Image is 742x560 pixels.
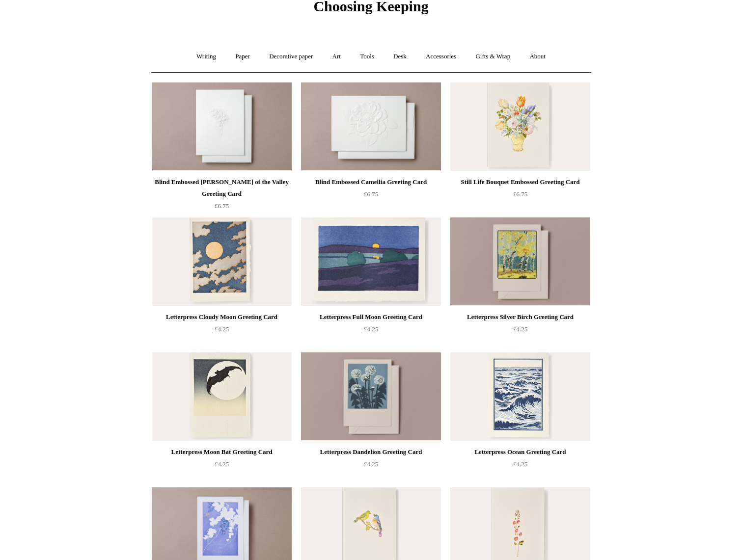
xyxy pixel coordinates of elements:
[364,190,378,198] span: £6.75
[301,352,440,441] a: Letterpress Dandelion Greeting Card Letterpress Dandelion Greeting Card
[155,176,289,200] div: Blind Embossed [PERSON_NAME] of the Valley Greeting Card
[152,82,292,171] img: Blind Embossed Lily of the Valley Greeting Card
[301,176,440,216] a: Blind Embossed Camellia Greeting Card £6.75
[152,176,292,216] a: Blind Embossed [PERSON_NAME] of the Valley Greeting Card £6.75
[301,217,440,306] img: Letterpress Full Moon Greeting Card
[152,352,292,441] a: Letterpress Moon Bat Greeting Card Letterpress Moon Bat Greeting Card
[450,82,590,171] img: Still Life Bouquet Embossed Greeting Card
[152,352,292,441] img: Letterpress Moon Bat Greeting Card
[450,446,590,486] a: Letterpress Ocean Greeting Card £4.25
[303,311,438,323] div: Letterpress Full Moon Greeting Card
[450,176,590,216] a: Still Life Bouquet Embossed Greeting Card £6.75
[188,44,225,70] a: Writing
[521,44,554,70] a: About
[324,44,350,70] a: Art
[260,44,322,70] a: Decorative paper
[450,352,590,441] a: Letterpress Ocean Greeting Card Letterpress Ocean Greeting Card
[301,217,440,306] a: Letterpress Full Moon Greeting Card Letterpress Full Moon Greeting Card
[450,311,590,351] a: Letterpress Silver Birch Greeting Card £4.25
[301,446,440,486] a: Letterpress Dandelion Greeting Card £4.25
[215,202,229,210] span: £6.75
[226,44,259,70] a: Paper
[513,190,527,198] span: £6.75
[453,446,587,458] div: Letterpress Ocean Greeting Card
[301,352,440,441] img: Letterpress Dandelion Greeting Card
[301,82,440,171] img: Blind Embossed Camellia Greeting Card
[155,446,289,458] div: Letterpress Moon Bat Greeting Card
[152,311,292,351] a: Letterpress Cloudy Moon Greeting Card £4.25
[364,460,378,468] span: £4.25
[450,352,590,441] img: Letterpress Ocean Greeting Card
[450,217,590,306] img: Letterpress Silver Birch Greeting Card
[152,217,292,306] img: Letterpress Cloudy Moon Greeting Card
[450,82,590,171] a: Still Life Bouquet Embossed Greeting Card Still Life Bouquet Embossed Greeting Card
[453,311,587,323] div: Letterpress Silver Birch Greeting Card
[303,176,438,188] div: Blind Embossed Camellia Greeting Card
[152,446,292,486] a: Letterpress Moon Bat Greeting Card £4.25
[303,446,438,458] div: Letterpress Dandelion Greeting Card
[351,44,383,70] a: Tools
[215,460,229,468] span: £4.25
[152,217,292,306] a: Letterpress Cloudy Moon Greeting Card Letterpress Cloudy Moon Greeting Card
[417,44,465,70] a: Accessories
[215,325,229,333] span: £4.25
[301,311,440,351] a: Letterpress Full Moon Greeting Card £4.25
[513,325,527,333] span: £4.25
[155,311,289,323] div: Letterpress Cloudy Moon Greeting Card
[450,217,590,306] a: Letterpress Silver Birch Greeting Card Letterpress Silver Birch Greeting Card
[152,82,292,171] a: Blind Embossed Lily of the Valley Greeting Card Blind Embossed Lily of the Valley Greeting Card
[467,44,519,70] a: Gifts & Wrap
[513,460,527,468] span: £4.25
[453,176,587,188] div: Still Life Bouquet Embossed Greeting Card
[385,44,415,70] a: Desk
[301,82,440,171] a: Blind Embossed Camellia Greeting Card Blind Embossed Camellia Greeting Card
[364,325,378,333] span: £4.25
[313,6,428,13] a: Choosing Keeping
